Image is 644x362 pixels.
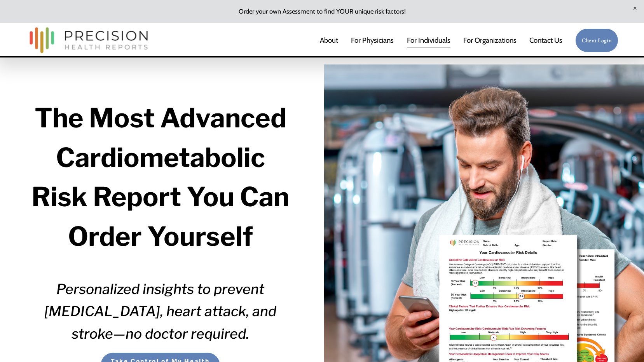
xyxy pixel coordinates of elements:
a: Contact Us [529,32,562,48]
a: For Individuals [407,32,450,48]
a: folder dropdown [463,32,517,48]
em: Personalized insights to prevent [MEDICAL_DATA], heart attack, and stroke—no doctor required. [44,281,279,342]
a: Client Login [575,28,618,53]
span: For Organizations [463,33,517,47]
a: For Physicians [351,32,394,48]
a: About [320,32,338,48]
img: Precision Health Reports [26,24,152,57]
strong: The Most Advanced Cardiometabolic Risk Report You Can Order Yourself [31,102,295,253]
